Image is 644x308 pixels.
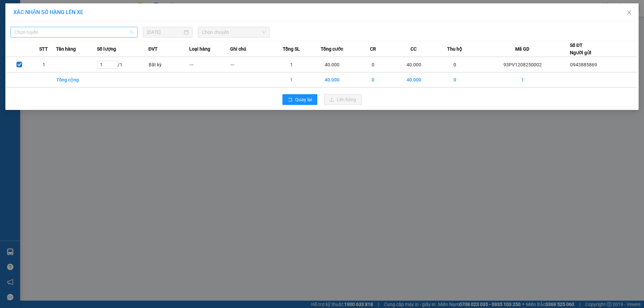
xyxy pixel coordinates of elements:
[324,94,362,105] button: uploadLên hàng
[13,9,83,15] span: XÁC NHẬN SỐ HÀNG LÊN XE
[353,72,393,87] td: 0
[570,62,597,67] span: 0943885869
[283,45,300,53] span: Tổng SL
[570,42,591,56] div: Số ĐT Người gửi
[353,57,393,72] td: 0
[393,57,434,72] td: 40.000
[202,27,266,37] span: Chọn chuyến
[14,27,133,37] span: Chọn tuyến
[230,45,246,53] span: Ghi chú
[271,57,312,72] td: 1
[620,3,639,22] button: Close
[282,94,317,105] button: rollbackQuay lại
[288,97,292,103] span: rollback
[475,57,570,72] td: 93PV1208250002
[627,10,632,15] span: close
[434,72,475,87] td: 0
[411,45,417,53] span: CC
[447,45,462,53] span: Thu hộ
[312,57,353,72] td: 40.000
[230,57,271,72] td: ---
[148,45,158,53] span: ĐVT
[189,57,230,72] td: ---
[475,72,570,87] td: 1
[370,45,376,53] span: CR
[312,72,353,87] td: 40.000
[434,57,475,72] td: 0
[515,45,529,53] span: Mã GD
[393,72,434,87] td: 40.000
[147,28,182,36] input: 12/08/2025
[189,45,210,53] span: Loại hàng
[148,57,189,72] td: Bất kỳ
[295,96,312,103] span: Quay lại
[321,45,343,53] span: Tổng cước
[271,72,312,87] td: 1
